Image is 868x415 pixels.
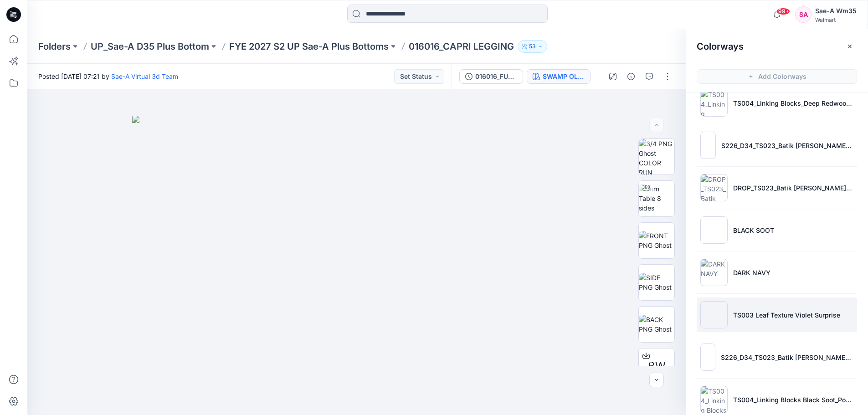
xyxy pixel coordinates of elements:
[409,40,514,53] p: 016016_CAPRI LEGGING
[700,132,716,159] img: S226_D34_TS023_Batik Dotty Floral_Black Soot_21.33cm_4 colors
[475,72,517,82] div: 016016_FULL COLORWAYS
[639,184,674,213] img: Turn Table 8 sides
[639,315,674,334] img: BACK PNG Ghost
[38,72,178,81] span: Posted [DATE] 07:21 by
[700,174,728,201] img: DROP_TS023_Batik Dotty Floral_Black Soot_21.33cm
[721,353,853,362] p: S226_D34_TS023_Batik [PERSON_NAME] Floral_Black Soot_21.33cm_4 colors 1
[527,69,591,84] button: SWAMP OLIVE
[700,89,728,117] img: TS004_Linking Blocks_Deep Redwood_64cm
[815,5,857,16] div: Sae-A Wm35
[624,69,638,84] button: Details
[733,98,853,108] p: TS004_Linking Blocks_Deep Redwood_64cm
[733,268,770,277] p: DARK NAVY
[543,72,585,82] div: SWAMP OLIVE
[721,141,853,150] p: S226_D34_TS023_Batik [PERSON_NAME] Floral_Black Soot_21.33cm_4 colors
[459,69,523,84] button: 016016_FULL COLORWAYS
[639,273,674,292] img: SIDE PNG Ghost
[529,41,536,51] p: 53
[776,8,790,15] span: 99+
[639,139,674,174] img: 3/4 PNG Ghost COLOR RUN
[91,40,209,53] a: UP_Sae-A D35 Plus Bottom
[518,40,547,53] button: 53
[733,225,774,235] p: BLACK SOOT
[648,358,666,374] span: BW
[700,343,715,371] img: S226_D34_TS023_Batik Dotty Floral_Black Soot_21.33cm_4 colors 1
[111,72,178,80] a: Sae-A Virtual 3d Team
[815,16,857,23] div: Walmart
[795,6,812,23] div: SA
[733,395,853,405] p: TS004_Linking Blocks Black Soot_Porcelain Beige
[229,40,389,53] a: FYE 2027 S2 UP Sae-A Plus Bottoms
[733,183,853,193] p: DROP_TS023_Batik [PERSON_NAME] Floral_Black Soot_21.33cm
[639,231,674,250] img: FRONT PNG Ghost
[700,216,728,244] img: BLACK SOOT
[700,259,728,286] img: DARK NAVY
[700,386,728,413] img: TS004_Linking Blocks Black Soot_Porcelain Beige
[697,41,744,52] h2: Colorways
[733,310,840,320] p: TS003 Leaf Texture Violet Surprise
[38,40,71,53] a: Folders
[700,301,728,328] img: TS003 Leaf Texture Violet Surprise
